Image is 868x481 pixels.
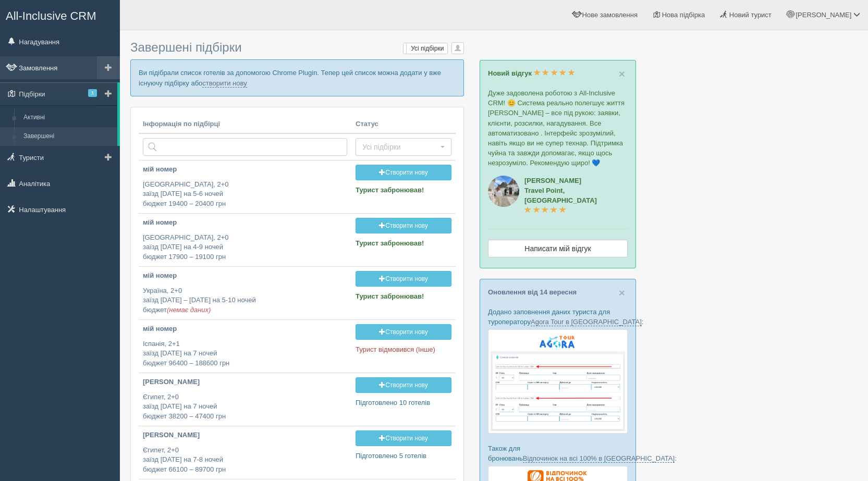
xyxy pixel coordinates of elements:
[143,377,347,387] p: [PERSON_NAME]
[139,373,351,426] a: [PERSON_NAME] Єгипет, 2+0заїзд [DATE] на 7 ночейбюджет 38200 – 47400 грн
[488,69,575,77] a: Новий відгук
[143,233,347,262] p: [GEOGRAPHIC_DATA], 2+0 заїзд [DATE] на 4-9 ночей бюджет 17900 – 19100 грн
[404,43,447,54] label: Усі підбірки
[488,88,628,168] p: Дуже задоволена роботою з All-Inclusive CRM! 😊 Система реально полегшує життя [PERSON_NAME] – все...
[488,443,628,463] p: Також для бронювань :
[143,165,347,175] p: мій номер
[143,392,347,422] p: Єгипет, 2+0 заїзд [DATE] на 7 ночей бюджет 38200 – 47400 грн
[356,218,451,233] a: Створити нову
[619,287,625,299] span: ×
[143,430,347,440] p: [PERSON_NAME]
[356,430,451,446] a: Створити нову
[356,239,451,249] p: Турист забронював!
[356,345,451,355] p: Турист відмовився (Інше)
[130,40,242,54] span: Завершені підбірки
[796,11,851,19] span: [PERSON_NAME]
[143,271,347,281] p: мій номер
[6,9,96,22] span: All-Inclusive CRM
[139,161,351,213] a: мій номер [GEOGRAPHIC_DATA], 2+0заїзд [DATE] на 5-6 ночейбюджет 19400 – 20400 грн
[619,68,625,79] button: Close
[488,307,628,327] p: Додано заповнення даних туриста для туроператору :
[88,89,97,97] span: 1
[356,292,451,302] p: Турист забронював!
[619,287,625,298] button: Close
[143,339,347,368] p: Іспанія, 2+1 заїзд [DATE] на 7 ночей бюджет 96400 – 188600 грн
[356,451,451,461] p: Підготовлено 5 готелів
[139,115,351,134] th: Інформація по підбірці
[143,446,347,475] p: Єгипет, 2+0 заїзд [DATE] на 7-8 ночей бюджет 66100 – 89700 грн
[139,320,351,373] a: мій номер Іспанія, 2+1заїзд [DATE] на 7 ночейбюджет 96400 – 188600 грн
[356,138,451,156] button: Усі підбірки
[351,115,456,134] th: Статус
[143,138,347,156] input: Пошук за країною або туристом
[19,108,117,127] a: Активні
[662,11,705,19] span: Нова підбірка
[356,165,451,180] a: Створити нову
[362,142,438,152] span: Усі підбірки
[1,1,119,29] a: All-Inclusive CRM
[356,324,451,340] a: Створити нову
[356,398,451,408] p: Підготовлено 10 готелів
[582,11,638,19] span: Нове замовлення
[139,214,351,266] a: мій номер [GEOGRAPHIC_DATA], 2+0заїзд [DATE] на 4-9 ночейбюджет 17900 – 19100 грн
[139,426,351,479] a: [PERSON_NAME] Єгипет, 2+0заїзд [DATE] на 7-8 ночейбюджет 66100 – 89700 грн
[488,329,628,434] img: agora-tour-%D1%84%D0%BE%D1%80%D0%BC%D0%B0-%D0%B1%D1%80%D0%BE%D0%BD%D1%8E%D0%B2%D0%B0%D0%BD%D0%BD%...
[488,240,628,257] a: Написати мій відгук
[202,79,247,88] a: створити нову
[729,11,772,19] span: Новий турист
[167,306,211,314] span: (немає даних)
[619,68,625,80] span: ×
[524,177,597,214] a: [PERSON_NAME]Travel Point, [GEOGRAPHIC_DATA]
[130,59,464,96] p: Ви підібрали список готелів за допомогою Chrome Plugin. Тепер цей список можна додати у вже існую...
[488,288,577,296] a: Оновлення від 14 вересня
[531,318,642,326] a: Agora Tour в [GEOGRAPHIC_DATA]
[356,377,451,393] a: Створити нову
[356,271,451,287] a: Створити нову
[139,267,351,319] a: мій номер Україна, 2+0заїзд [DATE] – [DATE] на 5-10 ночейбюджет(немає даних)
[143,218,347,228] p: мій номер
[356,186,451,195] p: Турист забронював!
[523,454,675,463] a: Відпочинок на всі 100% в [GEOGRAPHIC_DATA]
[19,127,117,146] a: Завершені
[143,286,347,315] p: Україна, 2+0 заїзд [DATE] – [DATE] на 5-10 ночей бюджет
[143,180,347,209] p: [GEOGRAPHIC_DATA], 2+0 заїзд [DATE] на 5-6 ночей бюджет 19400 – 20400 грн
[143,324,347,334] p: мій номер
